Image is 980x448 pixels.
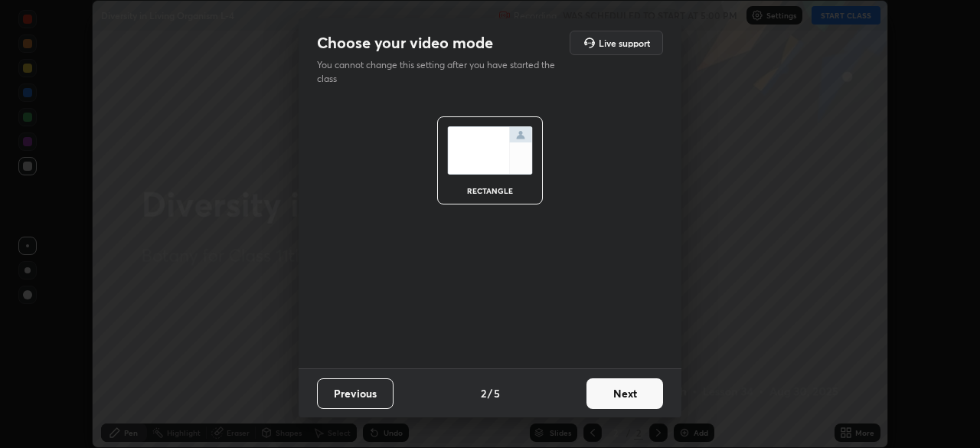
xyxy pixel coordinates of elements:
[317,33,493,53] h2: Choose your video mode
[488,385,492,401] h4: /
[317,58,565,86] p: You cannot change this setting after you have started the class
[459,187,521,195] div: rectangle
[447,126,533,175] img: normalScreenIcon.ae25ed63.svg
[586,378,663,409] button: Next
[599,38,650,47] h5: Live support
[481,385,486,401] h4: 2
[317,378,394,409] button: Previous
[494,385,500,401] h4: 5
